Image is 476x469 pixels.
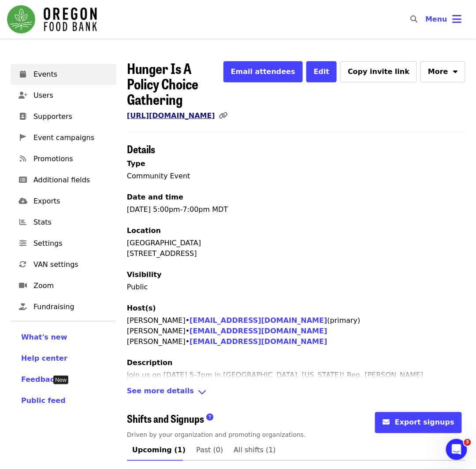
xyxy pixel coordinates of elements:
[11,170,116,191] a: Additional fields
[127,358,172,367] span: Description
[21,396,66,405] span: Public feed
[223,61,303,82] button: Email attendees
[383,418,390,427] i: envelope icon
[127,304,156,312] span: Host(s)
[33,133,109,143] span: Event campaigns
[127,370,435,433] p: Join us on [DATE] 5-7pm in [GEOGRAPHIC_DATA], [US_STATE]! Rep. [PERSON_NAME] was the one member o...
[190,337,327,346] a: [EMAIL_ADDRESS][DOMAIN_NAME]
[340,61,417,82] button: Copy invite link
[127,386,465,399] div: See more detailsangle-down icon
[20,133,26,142] i: pennant icon
[19,218,26,226] i: chart-bar icon
[11,296,116,318] a: Fundraising
[127,172,190,180] span: Community Event
[464,439,471,446] span: 3
[11,127,116,148] a: Event campaigns
[348,67,409,76] span: Copy invite link
[127,159,465,379] div: [DATE] 5:00pm-7:00pm MDT
[19,112,26,121] i: address-book icon
[19,239,26,247] i: sliders-h icon
[423,9,430,30] input: Search
[33,69,109,80] span: Events
[21,333,67,341] span: What's new
[190,327,327,335] a: [EMAIL_ADDRESS][DOMAIN_NAME]
[19,176,27,184] i: list-alt icon
[454,66,458,74] i: sort-down icon
[375,412,462,433] button: envelope iconExport signups
[33,238,109,249] span: Settings
[231,67,295,76] span: Email attendees
[19,260,26,269] i: sync icon
[453,13,462,26] i: bars icon
[21,354,67,362] span: Help center
[33,281,109,291] span: Zoom
[191,440,228,461] a: Past (0)
[11,233,116,254] a: Settings
[33,217,109,228] span: Stats
[420,61,465,82] button: More
[33,111,109,122] span: Supporters
[11,254,116,275] a: VAN settings
[33,175,109,185] span: Additional fields
[33,302,109,312] span: Fundraising
[418,9,469,30] button: Toggle account menu
[11,275,116,296] a: Zoom
[127,193,183,201] span: Date and time
[127,159,145,168] span: Type
[132,444,186,457] span: Upcoming (1)
[127,226,161,235] span: Location
[11,191,116,212] a: Exports
[20,155,26,163] i: rss icon
[234,444,276,457] span: All shifts (1)
[219,111,233,120] span: Click to copy link!
[190,316,327,325] a: [EMAIL_ADDRESS][DOMAIN_NAME]
[197,386,207,399] i: angle-down icon
[127,440,191,461] a: Upcoming (1)
[11,85,116,106] a: Users
[127,238,465,248] div: [GEOGRAPHIC_DATA]
[21,353,106,364] a: Help center
[127,111,215,120] a: [URL][DOMAIN_NAME]
[127,386,194,399] span: See more details
[306,61,337,82] button: Edit
[127,248,465,259] div: [STREET_ADDRESS]
[228,440,281,461] a: All shifts (1)
[33,154,109,164] span: Promotions
[11,148,116,170] a: Promotions
[11,106,116,127] a: Supporters
[7,5,97,33] img: Oregon Food Bank - Home
[33,259,109,270] span: VAN settings
[33,90,109,101] span: Users
[314,67,330,76] span: Edit
[127,432,306,439] span: Driven by your organization and promoting organizations.
[127,141,155,156] span: Details
[11,212,116,233] a: Stats
[410,15,417,23] i: search icon
[21,332,106,343] a: What's new
[21,374,59,385] button: Feedback
[425,15,447,23] span: Menu
[127,282,465,292] p: Public
[21,395,106,406] a: Public feed
[19,197,27,205] i: cloud-download icon
[11,64,116,85] a: Events
[127,270,162,279] span: Visibility
[33,196,109,207] span: Exports
[206,414,213,422] i: question-circle icon
[53,376,68,384] div: Tooltip anchor
[446,439,467,460] iframe: Intercom live chat
[127,58,198,109] span: Hunger Is A Policy Choice Gathering
[428,66,448,77] span: More
[19,303,27,311] i: hand-holding-heart icon
[19,281,27,290] i: video icon
[219,111,227,120] i: link icon
[127,316,361,346] span: [PERSON_NAME] • (primary) [PERSON_NAME] • [PERSON_NAME] •
[127,411,204,426] span: Shifts and Signups
[20,70,26,78] i: calendar icon
[19,91,27,100] i: user-plus icon
[196,444,223,457] span: Past (0)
